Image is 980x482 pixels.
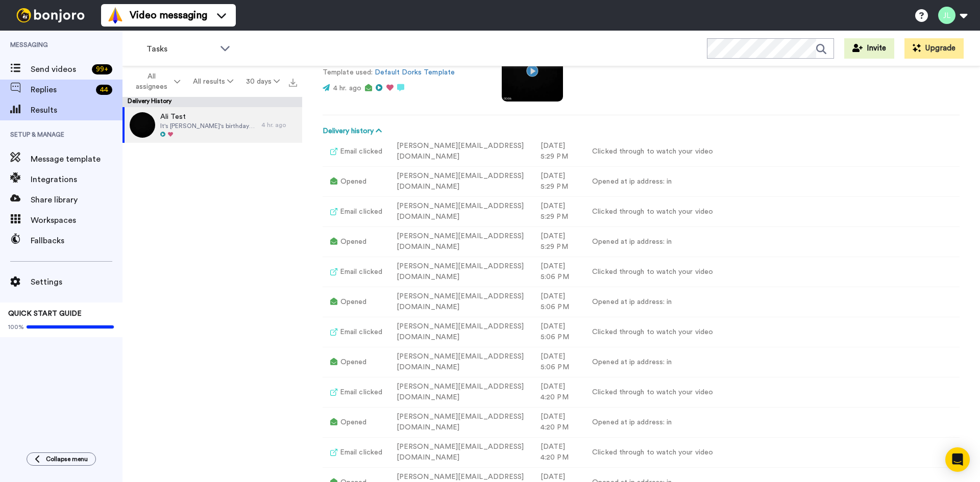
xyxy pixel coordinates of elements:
time: [DATE] 5:06 PM [541,263,569,281]
div: Delivery History [122,97,302,107]
img: email_clicked.svg [330,328,340,336]
span: Tasks [146,43,215,55]
span: Message template [31,153,122,165]
time: [DATE] 4:20 PM [541,383,569,401]
td: Email clicked [323,197,389,227]
td: [PERSON_NAME][EMAIL_ADDRESS][DOMAIN_NAME] [389,137,533,167]
button: Invite [844,38,894,59]
span: Share library [31,194,122,206]
a: Default Dorks Template [375,69,455,76]
img: vm-color.svg [107,7,124,23]
td: Opened at ip address: in [584,287,960,317]
td: Opened [323,287,389,317]
td: Email clicked [323,137,389,167]
button: Export all results that match these filters now. [286,74,300,89]
time: [DATE] 5:06 PM [541,323,569,341]
td: [PERSON_NAME][EMAIL_ADDRESS][DOMAIN_NAME] [389,197,533,227]
td: Opened [323,227,389,257]
span: QUICK START GUIDE [8,310,82,317]
span: Send videos [31,63,88,75]
span: 4 hr. ago [333,85,361,92]
p: [EMAIL_ADDRESS][DOMAIN_NAME] Template used: [323,57,486,78]
span: Settings [31,276,122,288]
img: export.svg [289,79,297,87]
td: Clicked through to watch your video [584,438,960,468]
span: Replies [31,84,92,96]
a: Ali TestIt's [PERSON_NAME]'s birthday [DATE]4 hr. ago [122,107,302,143]
td: [PERSON_NAME][EMAIL_ADDRESS][DOMAIN_NAME] [389,377,533,408]
div: Open Intercom Messenger [945,447,970,472]
td: [PERSON_NAME][EMAIL_ADDRESS][DOMAIN_NAME] [389,438,533,468]
time: [DATE] 5:29 PM [541,202,568,220]
img: email_clicked.svg [330,148,340,155]
time: [DATE] 5:29 PM [541,233,568,250]
span: All assignees [131,71,172,92]
span: Results [31,104,122,116]
time: [DATE] 4:20 PM [541,443,569,461]
td: [PERSON_NAME][EMAIL_ADDRESS][DOMAIN_NAME] [389,317,533,347]
td: Email clicked [323,257,389,287]
td: Opened [323,167,389,197]
span: Collapse menu [46,455,88,463]
button: Collapse menu [27,452,96,466]
time: [DATE] 5:29 PM [541,172,568,190]
td: [PERSON_NAME][EMAIL_ADDRESS][DOMAIN_NAME] [389,167,533,197]
button: All assignees [125,67,187,96]
span: Ali Test [160,112,256,122]
td: [PERSON_NAME][EMAIL_ADDRESS][DOMAIN_NAME] [389,287,533,317]
td: Clicked through to watch your video [584,197,960,227]
img: email_clicked.svg [330,208,340,215]
td: Email clicked [323,317,389,347]
button: Upgrade [904,38,964,59]
td: [PERSON_NAME][EMAIL_ADDRESS][DOMAIN_NAME] [389,227,533,257]
td: Opened [323,408,389,438]
div: 99 + [92,64,112,74]
span: Workspaces [31,214,122,226]
img: 77ad7e1d-b122-4cab-8ace-fc6b02b38e37-thumb.jpg [130,112,155,138]
td: [PERSON_NAME][EMAIL_ADDRESS][DOMAIN_NAME] [389,408,533,438]
time: [DATE] 4:20 PM [541,413,569,431]
img: email_clicked.svg [330,389,340,396]
td: [PERSON_NAME][EMAIL_ADDRESS][DOMAIN_NAME] [389,257,533,287]
span: Integrations [31,173,122,186]
time: [DATE] 5:06 PM [541,293,569,311]
time: [DATE] 5:06 PM [541,353,569,371]
img: email_clicked.svg [330,449,340,456]
button: 30 days [239,72,286,91]
button: Delivery history [323,125,385,137]
td: Clicked through to watch your video [584,257,960,287]
button: All results [187,72,240,91]
img: bj-logo-header-white.svg [12,8,89,22]
td: Opened at ip address: in [584,227,960,257]
time: [DATE] 5:29 PM [541,142,568,160]
div: 4 hr. ago [261,121,297,129]
td: Email clicked [323,377,389,408]
td: Opened at ip address: in [584,408,960,438]
div: 44 [96,85,112,95]
span: 100% [8,323,24,331]
td: Clicked through to watch your video [584,317,960,347]
span: Video messaging [130,8,207,22]
td: [PERSON_NAME][EMAIL_ADDRESS][DOMAIN_NAME] [389,347,533,377]
td: Opened at ip address: in [584,347,960,377]
td: Opened [323,347,389,377]
td: Clicked through to watch your video [584,137,960,167]
span: Fallbacks [31,235,122,247]
td: Email clicked [323,438,389,468]
img: email_clicked.svg [330,268,340,275]
span: It's [PERSON_NAME]'s birthday [DATE] [160,122,256,130]
td: Clicked through to watch your video [584,377,960,408]
td: Opened at ip address: in [584,167,960,197]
